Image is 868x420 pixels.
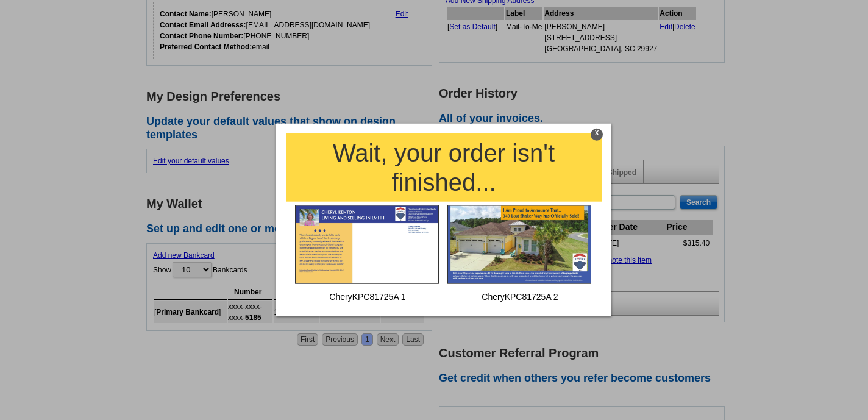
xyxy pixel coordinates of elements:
[447,205,591,284] img: large-thumb.jpg
[482,291,558,304] span: CheryKPC81725A 2
[329,291,405,304] span: CheryKPC81725A 1
[624,137,868,420] iframe: LiveChat chat widget
[591,128,603,140] div: X
[295,205,439,284] img: large-thumb.jpg
[286,133,602,201] h1: Wait, your order isn't finished...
